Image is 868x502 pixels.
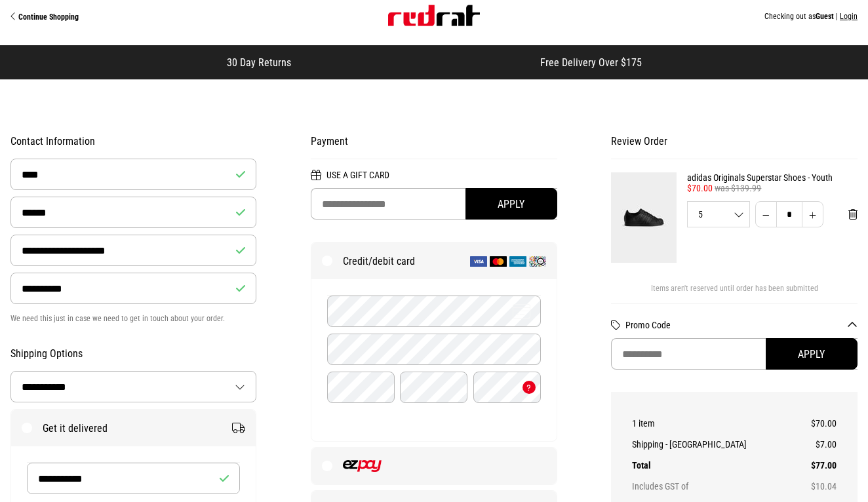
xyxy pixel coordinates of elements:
div: Checking out as [222,12,858,21]
th: Includes GST of [632,476,799,497]
input: Month (MM) [327,372,395,403]
td: $7.00 [799,434,837,455]
h2: Review Order [611,135,857,159]
button: Open LiveChat chat widget [10,5,50,45]
th: Shipping - [GEOGRAPHIC_DATA] [632,434,799,455]
span: Guest [816,12,834,21]
input: Recipient Name [27,463,240,494]
p: We need this just in case we need to get in touch about your order. [10,311,256,326]
input: Phone [10,273,256,304]
iframe: Customer reviews powered by Trustpilot [317,56,514,69]
span: Continue Shopping [18,12,79,22]
input: Year (YY) [400,372,467,403]
label: Get it delivered [11,410,256,446]
img: Visa [470,256,487,267]
td: $70.00 [799,413,837,434]
th: Total [632,455,799,476]
button: Increase quantity [802,201,823,227]
img: adidas Originals Superstar Shoes - Youth [611,172,677,263]
div: Items aren't reserved until order has been submitted [611,284,857,303]
img: Red Rat [388,5,480,26]
input: Email Address [10,235,256,266]
button: Login [840,12,858,21]
span: Free Delivery Over $175 [540,56,642,69]
button: Decrease quantity [755,201,777,227]
th: 1 item [632,413,799,434]
input: Promo Code [611,338,857,370]
h2: Payment [311,135,557,159]
button: Apply [465,188,557,220]
select: Country [11,372,256,402]
input: Card Number [327,296,540,327]
span: | [836,12,838,21]
h2: Shipping Options [10,347,256,360]
button: Apply [766,338,858,370]
img: Mastercard [490,256,507,267]
input: Last Name [10,197,256,228]
img: EZPAY [343,460,382,472]
span: 5 [688,210,749,219]
input: Quantity [776,201,802,227]
h2: Use a Gift Card [311,170,557,188]
img: American Express [509,256,526,267]
td: $77.00 [799,455,837,476]
h2: Contact Information [10,135,256,148]
a: adidas Originals Superstar Shoes - Youth [687,172,857,183]
button: Promo Code [625,320,857,330]
button: Remove from cart [838,201,868,227]
td: $10.04 [799,476,837,497]
span: $70.00 [687,183,713,193]
span: was $139.99 [715,183,761,193]
img: Q Card [529,256,546,267]
input: CVC [473,372,541,403]
span: 30 Day Returns [227,56,291,69]
input: Name on Card [327,334,540,365]
button: What's a CVC? [523,381,536,394]
input: First Name [10,159,256,190]
label: Credit/debit card [311,242,556,279]
a: Continue Shopping [10,11,222,22]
